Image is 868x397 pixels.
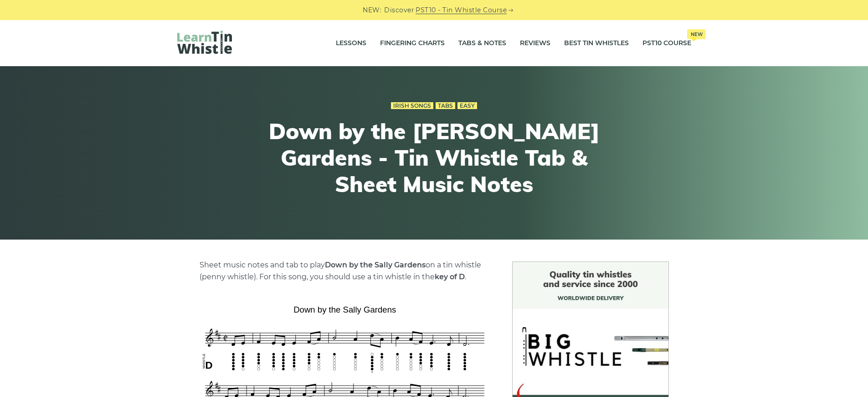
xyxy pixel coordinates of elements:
[642,32,691,55] a: PST10 CourseNew
[457,102,477,110] a: Easy
[200,259,490,283] p: Sheet music notes and tab to play on a tin whistle (penny whistle). For this song, you should use...
[436,102,455,110] a: Tabs
[336,32,366,55] a: Lessons
[267,118,602,197] h1: Down by the [PERSON_NAME] Gardens - Tin Whistle Tab & Sheet Music Notes
[435,272,465,281] strong: key of D
[687,29,706,39] span: New
[520,32,550,55] a: Reviews
[380,32,445,55] a: Fingering Charts
[564,32,629,55] a: Best Tin Whistles
[325,261,426,269] strong: Down by the Sally Gardens
[177,31,232,54] img: LearnTinWhistle.com
[391,102,433,110] a: Irish Songs
[458,32,506,55] a: Tabs & Notes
